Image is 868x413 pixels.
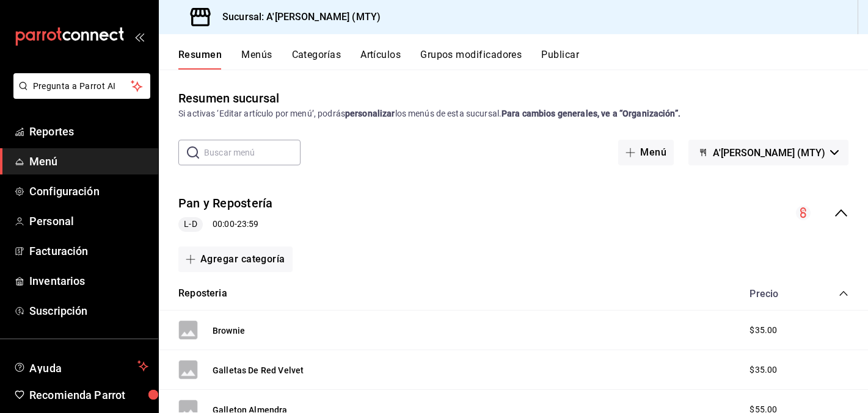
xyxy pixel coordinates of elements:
[29,183,148,199] span: Configuración
[749,364,777,376] span: $35.00
[360,49,401,70] button: Artículos
[178,107,848,120] div: Si activas ‘Editar artículo por menú’, podrás los menús de esta sucursal.
[29,303,148,319] span: Suscripción
[9,88,150,101] a: Pregunta a Parrot AI
[29,153,148,170] span: Menú
[29,123,148,140] span: Reportes
[213,364,304,376] button: Galletas De Red Velvet
[29,243,148,259] span: Facturación
[178,89,279,107] div: Resumen sucursal
[292,49,341,70] button: Categorías
[618,140,674,165] button: Menú
[33,80,131,93] span: Pregunta a Parrot AI
[29,359,133,373] span: Ayuda
[345,109,395,118] strong: personalizar
[178,195,272,212] button: Pan y Repostería
[29,213,148,229] span: Personal
[159,185,868,242] div: collapse-menu-row
[839,289,848,298] button: collapse-category-row
[13,73,150,99] button: Pregunta a Parrot AI
[241,49,272,70] button: Menús
[501,109,680,118] strong: Para cambios generales, ve a “Organización”.
[29,273,148,289] span: Inventarios
[178,49,222,70] button: Resumen
[178,287,227,301] button: Reposteria
[178,217,272,232] div: 00:00 - 23:59
[134,32,144,41] button: open_drawer_menu
[179,218,202,231] span: L-D
[541,49,579,70] button: Publicar
[420,49,522,70] button: Grupos modificadores
[213,325,245,337] button: Brownie
[749,324,777,337] span: $35.00
[713,147,825,159] span: A'[PERSON_NAME] (MTY)
[204,140,301,165] input: Buscar menú
[29,387,148,403] span: Recomienda Parrot
[688,140,848,165] button: A'[PERSON_NAME] (MTY)
[178,246,293,272] button: Agregar categoría
[737,288,815,300] div: Precio
[178,49,868,70] div: navigation tabs
[213,10,381,24] h3: Sucursal: A'[PERSON_NAME] (MTY)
